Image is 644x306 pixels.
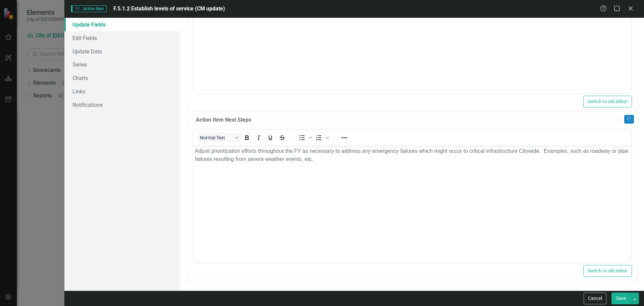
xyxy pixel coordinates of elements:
div: Numbered list [313,133,330,142]
a: Edit Fields [64,31,180,45]
button: Switch to old editor [583,265,632,277]
button: Strikethrough [276,133,288,142]
button: Block Normal Text [197,133,241,142]
span: Normal Text [200,135,233,140]
a: Charts [64,71,180,85]
a: Links [64,85,180,98]
button: Italic [253,133,264,142]
iframe: Rich Text Area [193,145,631,263]
button: Save [611,293,630,304]
div: Bullet list [296,133,313,142]
span: F.5.1.2 Establish levels of service (CM update) [113,5,225,12]
button: Bold [241,133,253,142]
button: Cancel [584,293,606,304]
legend: Action Item Next Steps [193,116,255,124]
span: Action Item [71,5,107,12]
a: Update Data [64,45,180,58]
a: Notifications [64,98,180,112]
button: Reveal or hide additional toolbar items [338,133,350,142]
button: Underline [265,133,276,142]
a: Update Fields [64,18,180,31]
button: Switch to old editor [583,96,632,107]
a: Series [64,58,180,71]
